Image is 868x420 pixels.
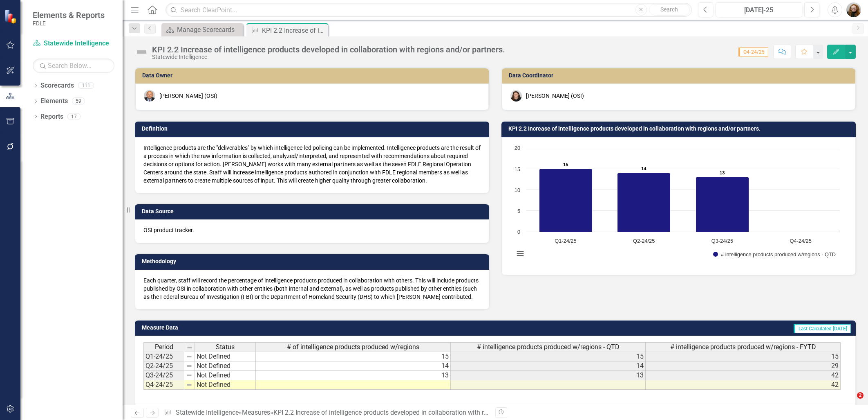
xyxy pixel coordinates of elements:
[142,208,485,215] h3: Data Source
[143,226,481,234] p: OSI product tracker.
[846,2,861,17] img: Jennifer Siddoway
[195,352,256,361] td: Not Defined
[195,371,256,380] td: Not Defined
[509,72,851,79] h3: Data Coordinator
[33,20,105,27] small: FDLE
[144,90,155,102] img: William Mickler
[152,54,505,60] div: Statewide Intelligence
[641,166,647,171] text: 14
[510,144,847,266] div: Chart. Highcharts interactive chart.
[186,353,192,360] img: 8DAGhfEEPCf229AAAAAElFTkSuQmCC
[256,352,451,361] td: 15
[256,361,451,371] td: 14
[33,59,114,73] input: Search Below...
[287,343,419,351] span: # of intelligence products produced w/regions
[143,276,481,301] p: Each quarter, staff will record the percentage of intelligence products produced in collaboration...
[555,238,576,244] text: Q1-24/25
[517,208,520,214] text: 5
[660,6,678,13] span: Search
[143,352,184,361] td: Q1-24/25
[646,380,841,390] td: 42
[840,392,860,412] iframe: Intercom live chat
[142,325,415,331] h3: Measure Data
[273,409,551,416] div: KPI 2.2 Increase of intelligence products developed in collaboration with regions and/or partners.
[33,39,114,48] a: Statewide Intelligence
[696,177,749,232] path: Q3-24/25, 13. # intelligence products produced w/regions - QTD.
[195,361,256,371] td: Not Defined
[477,343,620,351] span: # intelligence products produced w/regions - QTD
[515,145,520,151] text: 20
[4,9,18,24] img: ClearPoint Strategy
[186,344,193,351] img: 8DAGhfEEPCf229AAAAAElFTkSuQmCC
[617,173,671,232] path: Q2-24/25, 14. # intelligence products produced w/regions - QTD.
[857,392,864,399] span: 2
[451,352,646,361] td: 15
[152,45,505,54] div: KPI 2.2 Increase of intelligence products developed in collaboration with regions and/or partners.
[738,47,768,56] span: Q4-24/25
[242,409,270,416] a: Measures
[510,144,844,266] svg: Interactive chart
[508,126,852,132] h3: KPI 2.2 Increase of intelligence products developed in collaboration with regions and/or partners.
[646,352,841,361] td: 15
[143,380,184,390] td: Q4-24/25
[646,361,841,371] td: 29
[67,113,81,120] div: 17
[794,324,851,333] span: Last Calculated [DATE]
[716,2,802,17] button: [DATE]-25
[451,361,646,371] td: 14
[33,10,105,20] span: Elements & Reports
[159,92,217,100] div: [PERSON_NAME] (OSI)
[40,97,68,106] a: Elements
[176,409,239,416] a: Statewide Intelligence
[510,90,522,102] img: Linda Infinger
[711,238,733,244] text: Q3-24/25
[526,92,584,100] div: [PERSON_NAME] (OSI)
[186,372,192,379] img: 8DAGhfEEPCf229AAAAAElFTkSuQmCC
[646,371,841,380] td: 42
[262,25,326,36] div: KPI 2.2 Increase of intelligence products developed in collaboration with regions and/or partners.
[40,81,74,90] a: Scorecards
[40,112,63,122] a: Reports
[78,82,94,89] div: 111
[164,408,489,418] div: » »
[143,371,184,380] td: Q3-24/25
[155,343,173,351] span: Period
[517,229,520,235] text: 0
[166,3,692,17] input: Search ClearPoint...
[451,371,646,380] td: 13
[539,169,593,232] path: Q1-24/25, 15. # intelligence products produced w/regions - QTD.
[790,238,811,244] text: Q4-24/25
[135,45,148,59] img: Not Defined
[143,144,481,185] p: Intelligence products are the "deliverables" by which intelligence-led policing can be implemente...
[142,126,485,132] h3: Definition
[721,251,836,257] text: # intelligence products produced w/regions - QTD
[563,162,568,167] text: 15
[720,170,725,175] text: 13
[713,252,836,257] button: Show # intelligence products produced w/regions - QTD
[515,166,520,172] text: 15
[142,258,485,264] h3: Methodology
[186,363,192,369] img: 8DAGhfEEPCf229AAAAAElFTkSuQmCC
[256,371,451,380] td: 13
[216,343,235,351] span: Status
[195,380,256,390] td: Not Defined
[718,5,799,15] div: [DATE]-25
[163,25,241,35] a: Manage Scorecards
[142,72,485,79] h3: Data Owner
[649,4,690,16] button: Search
[143,361,184,371] td: Q2-24/25
[514,248,526,259] button: View chart menu, Chart
[633,238,655,244] text: Q2-24/25
[177,25,241,35] div: Manage Scorecards
[72,98,85,105] div: 59
[515,187,520,193] text: 10
[670,343,816,351] span: # intelligence products produced w/regions - FYTD
[186,382,192,388] img: 8DAGhfEEPCf229AAAAAElFTkSuQmCC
